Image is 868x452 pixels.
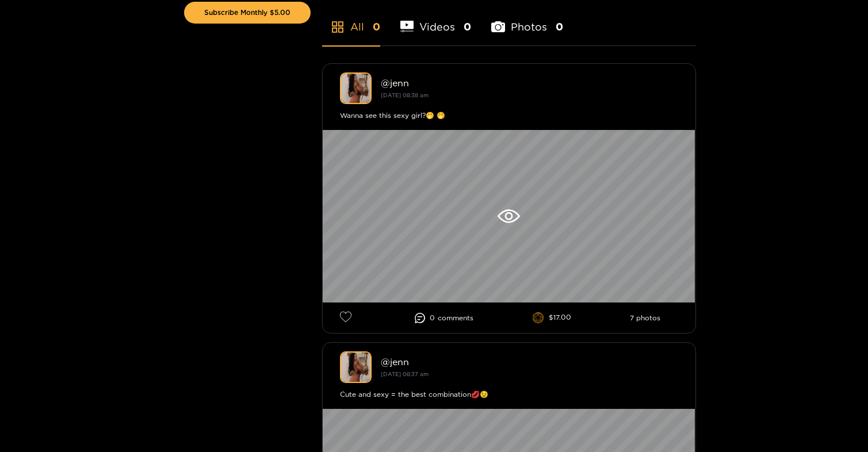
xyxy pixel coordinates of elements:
[556,20,563,34] span: 0
[381,92,429,98] small: [DATE] 08:38 am
[630,314,660,322] li: 7 photos
[438,314,473,322] span: comment s
[340,351,372,383] img: jenn
[340,389,678,400] div: Cute and sexy = the best combination💋😉
[340,110,678,121] div: Wanna see this sexy girl?🤭 🤭
[184,2,311,24] button: Subscribe Monthly $5.00
[464,20,471,34] span: 0
[340,72,372,104] img: jenn
[415,313,473,323] li: 0
[381,357,678,367] div: @ jenn
[381,78,678,88] div: @ jenn
[373,20,380,34] span: 0
[381,371,429,377] small: [DATE] 08:37 am
[533,312,571,324] li: $17.00
[331,20,345,34] span: appstore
